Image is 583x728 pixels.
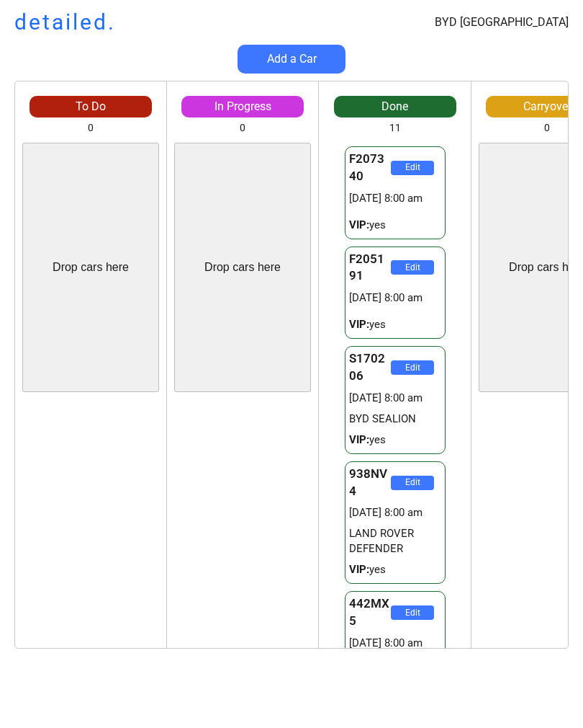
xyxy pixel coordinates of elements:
div: F207340 [349,151,391,185]
div: yes [349,432,441,448]
div: [DATE] 8:00 am [349,505,441,520]
strong: VIP: [349,218,369,231]
h1: detailed. [14,7,116,37]
div: yes [349,218,441,233]
div: In Progress [181,99,304,115]
div: Drop cars here [204,259,281,275]
div: [DATE] 8:00 am [349,391,441,406]
div: F205191 [349,251,391,285]
button: Edit [391,476,434,490]
div: [DATE] 8:00 am [349,191,441,206]
strong: VIP: [349,433,369,446]
button: Edit [391,260,434,275]
div: yes [349,562,441,577]
div: 938NV4 [349,466,391,500]
div: 442MX5 [349,595,391,630]
div: [DATE] 8:00 am [349,290,441,306]
div: S170206 [349,350,391,385]
div: 0 [544,121,550,136]
strong: VIP: [349,318,369,331]
div: [DATE] 8:00 am [349,636,441,651]
button: Edit [391,161,434,175]
strong: VIP: [349,563,369,576]
button: Edit [391,360,434,375]
div: Drop cars here [53,259,129,275]
div: yes [349,317,441,332]
div: Done [334,99,456,115]
div: To Do [30,99,152,115]
button: Add a Car [238,45,345,74]
div: LAND ROVER DEFENDER [349,526,441,556]
div: BYD SEALION [349,412,441,427]
div: BYD [GEOGRAPHIC_DATA] [435,14,569,30]
div: 0 [88,121,94,136]
div: 0 [240,121,245,136]
button: Edit [391,605,434,620]
div: 11 [389,121,401,136]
